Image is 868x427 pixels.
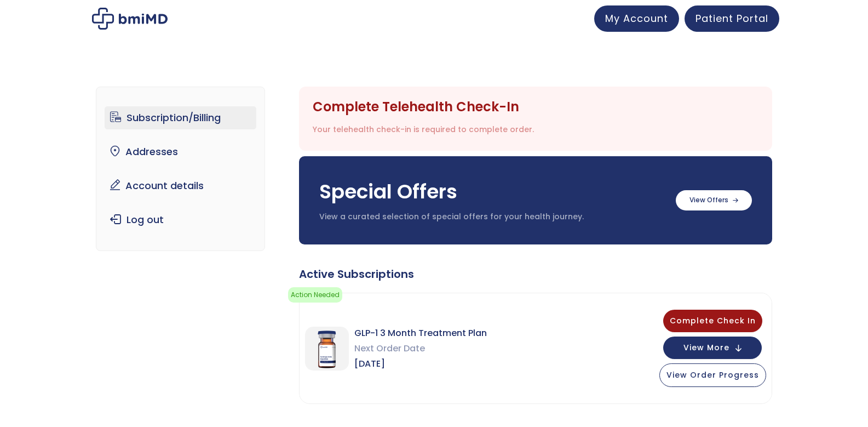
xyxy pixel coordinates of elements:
[319,212,665,223] p: View a curated selection of special offers for your health journey.
[299,266,772,282] div: Active Subscriptions
[670,315,756,326] span: Complete Check In
[105,208,256,231] a: Log out
[354,341,487,356] span: Next Order Date
[663,337,762,359] button: View More
[105,106,256,129] a: Subscription/Billing
[666,369,759,380] span: View Order Progress
[105,174,256,197] a: Account details
[594,5,679,32] a: My Account
[96,87,265,251] nav: Account pages
[695,12,768,25] span: Patient Portal
[313,122,534,137] div: Your telehealth check-in is required to complete order.
[313,100,534,113] div: Complete Telehealth Check-In
[663,310,762,332] button: Complete Check In
[319,178,665,206] h3: Special Offers
[605,12,668,25] span: My Account
[659,363,766,387] button: View Order Progress
[685,5,779,32] a: Patient Portal
[105,140,256,163] a: Addresses
[354,356,487,372] span: [DATE]
[683,344,729,351] span: View More
[92,8,168,30] img: My account
[354,326,487,341] span: GLP-1 3 Month Treatment Plan
[288,287,342,303] span: Action Needed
